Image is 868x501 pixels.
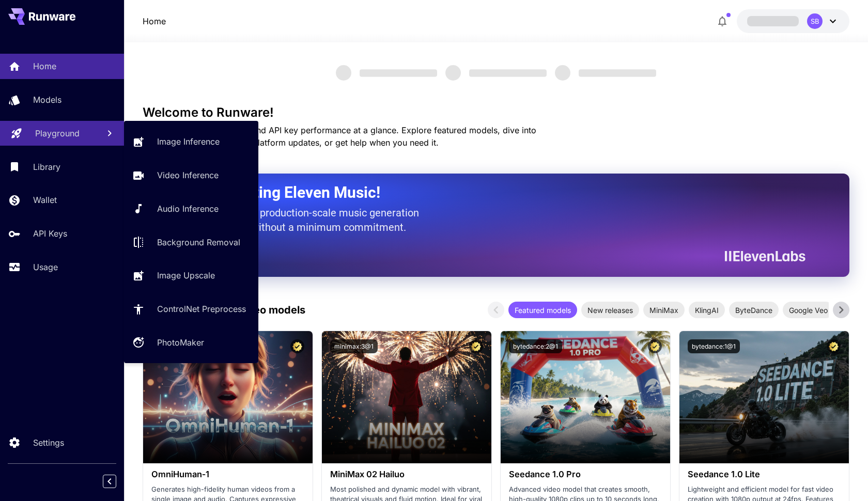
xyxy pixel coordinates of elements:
[501,331,670,463] img: alt
[157,336,204,349] p: PhotoMaker
[124,229,258,255] a: Background Removal
[157,269,215,281] p: Image Upscale
[729,305,779,316] span: ByteDance
[151,469,304,479] h3: OmniHuman‑1
[124,296,258,322] a: ControlNet Preprocess
[124,163,258,188] a: Video Inference
[157,303,246,315] p: ControlNet Preprocess
[143,331,313,463] img: alt
[509,469,662,479] h3: Seedance 1.0 Pro
[124,129,258,154] a: Image Inference
[330,469,483,479] h3: MiniMax 02 Hailuo
[103,475,116,488] button: Collapse sidebar
[581,305,639,316] span: New releases
[33,261,58,273] p: Usage
[689,305,725,316] span: KlingAI
[290,339,304,353] button: Certified Model – Vetted for best performance and includes a commercial license.
[35,127,80,139] p: Playground
[33,93,61,106] p: Models
[827,339,841,353] button: Certified Model – Vetted for best performance and includes a commercial license.
[508,305,577,316] span: Featured models
[124,263,258,288] a: Image Upscale
[330,339,378,353] button: minimax:3@1
[33,161,60,173] p: Library
[157,202,219,215] p: Audio Inference
[157,135,220,148] p: Image Inference
[783,305,834,316] span: Google Veo
[143,125,536,148] span: Check out your usage stats and API key performance at a glance. Explore featured models, dive int...
[157,169,219,181] p: Video Inference
[124,196,258,222] a: Audio Inference
[648,339,662,353] button: Certified Model – Vetted for best performance and includes a commercial license.
[509,339,562,353] button: bytedance:2@1
[124,330,258,355] a: PhotoMaker
[33,60,56,72] p: Home
[157,236,240,248] p: Background Removal
[168,183,798,202] h2: Now Supporting Eleven Music!
[143,15,166,27] nav: breadcrumb
[143,15,166,27] p: Home
[469,339,483,353] button: Certified Model – Vetted for best performance and includes a commercial license.
[168,206,427,234] p: The only way to get production-scale music generation from Eleven Labs without a minimum commitment.
[688,339,740,353] button: bytedance:1@1
[33,194,57,206] p: Wallet
[807,13,823,29] div: SB
[111,472,124,491] div: Collapse sidebar
[33,436,64,449] p: Settings
[643,305,685,316] span: MiniMax
[688,469,841,479] h3: Seedance 1.0 Lite
[322,331,491,463] img: alt
[33,227,67,240] p: API Keys
[679,331,849,463] img: alt
[143,105,849,120] h3: Welcome to Runware!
